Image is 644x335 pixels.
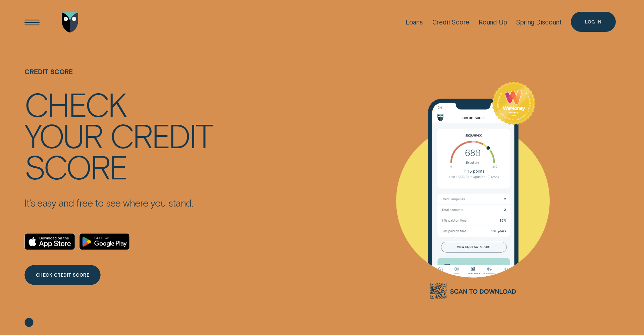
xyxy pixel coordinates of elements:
div: your [24,119,102,151]
a: Android App on Google Play [79,233,130,250]
button: Log in [571,12,615,32]
div: Log in [585,20,601,24]
h4: Check your credit score [24,88,212,182]
h1: Credit Score [24,68,212,88]
div: Spring Discount [516,18,561,26]
img: Wisr [62,12,78,33]
div: Loans [406,18,423,26]
p: It’s easy and free to see where you stand. [24,197,212,209]
button: Open Menu [22,12,42,33]
div: Round Up [479,18,507,26]
a: Download on the App Store [24,233,75,250]
div: credit [110,119,212,151]
a: CHECK CREDIT SCORE [24,265,100,285]
div: Check [24,88,126,119]
div: score [24,151,127,182]
div: Credit Score [432,18,470,26]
